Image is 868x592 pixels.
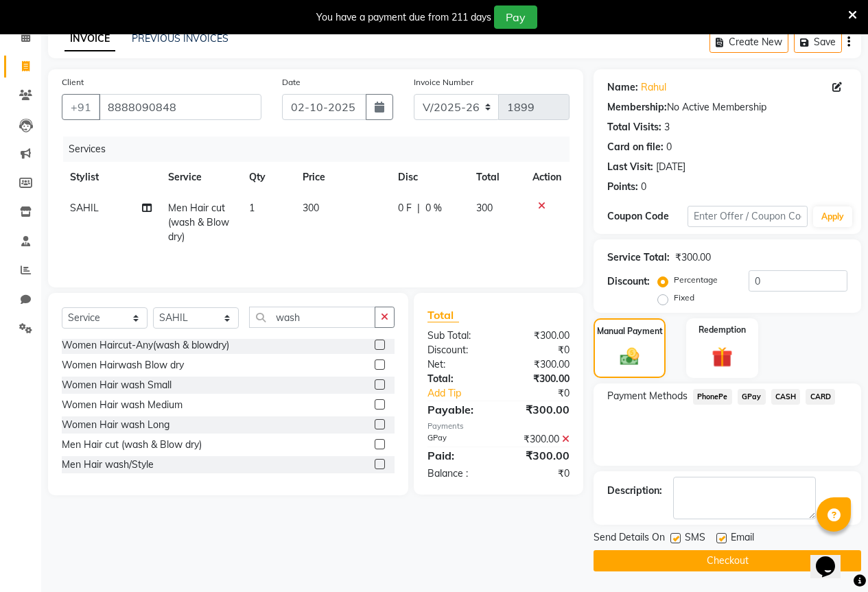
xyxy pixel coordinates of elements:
div: Services [63,137,580,162]
iframe: chat widget [810,537,854,578]
span: SMS [685,530,705,547]
span: 0 % [425,201,442,215]
button: Create New [709,32,788,53]
span: PhonePe [693,389,732,405]
button: Checkout [594,550,861,571]
div: ₹0 [512,386,580,401]
span: Send Details On [594,530,665,547]
div: Discount: [607,274,650,289]
span: CARD [806,389,835,405]
a: Add Tip [417,386,512,401]
div: No Active Membership [607,100,847,115]
th: Total [468,162,524,193]
div: Sub Total: [417,329,499,343]
div: Name: [607,80,638,95]
div: 0 [666,140,672,154]
div: Women Hair wash Medium [62,398,183,412]
span: GPay [738,389,766,405]
span: 0 F [398,201,412,215]
div: Last Visit: [607,160,653,174]
span: Email [731,530,754,547]
th: Disc [390,162,468,193]
div: Description: [607,484,662,498]
div: GPay [417,432,499,447]
div: ₹300.00 [498,401,580,418]
span: Men Hair cut (wash & Blow dry) [168,202,229,243]
th: Qty [241,162,294,193]
div: Paid: [417,447,499,464]
th: Service [160,162,240,193]
label: Redemption [699,324,746,336]
span: 300 [476,202,493,214]
div: ₹0 [498,343,580,357]
input: Search or Scan [249,307,375,328]
div: Total: [417,372,499,386]
th: Stylist [62,162,160,193]
div: Payable: [417,401,499,418]
a: PREVIOUS INVOICES [132,32,228,45]
span: CASH [771,389,801,405]
label: Invoice Number [414,76,473,88]
button: Pay [494,5,537,29]
div: Points: [607,180,638,194]
a: Rahul [641,80,666,95]
img: _cash.svg [614,346,646,368]
div: Men Hair cut (wash & Blow dry) [62,438,202,452]
label: Date [282,76,301,88]
div: You have a payment due from 211 days [316,10,491,25]
div: Women Haircut-Any(wash & blowdry) [62,338,229,353]
div: Service Total: [607,250,670,265]
span: 300 [303,202,319,214]
span: Total [427,308,459,322]
button: Save [794,32,842,53]
div: Net: [417,357,499,372]
th: Action [524,162,570,193]
div: Balance : [417,466,499,481]
div: ₹300.00 [498,447,580,464]
label: Client [62,76,84,88]
div: ₹300.00 [675,250,711,265]
div: [DATE] [656,160,685,174]
button: Apply [813,206,852,227]
div: 0 [641,180,646,194]
label: Manual Payment [597,325,663,338]
div: ₹300.00 [498,432,580,447]
div: ₹300.00 [498,357,580,372]
div: ₹0 [498,466,580,481]
img: _gift.svg [705,344,739,370]
div: Card on file: [607,140,664,154]
div: 3 [664,120,670,134]
div: ₹300.00 [498,372,580,386]
div: Men Hair wash/Style [62,458,154,472]
th: Price [294,162,390,193]
div: ₹300.00 [498,329,580,343]
div: Total Visits: [607,120,661,134]
input: Enter Offer / Coupon Code [688,206,808,227]
label: Fixed [674,292,694,304]
label: Percentage [674,274,718,286]
div: Women Hair wash Small [62,378,172,392]
button: +91 [62,94,100,120]
div: Discount: [417,343,499,357]
div: Membership: [607,100,667,115]
div: Women Hair wash Long [62,418,169,432]
div: Coupon Code [607,209,688,224]
input: Search by Name/Mobile/Email/Code [99,94,261,120]
span: | [417,201,420,215]
div: Women Hairwash Blow dry [62,358,184,372]
a: INVOICE [64,27,115,51]
span: 1 [249,202,255,214]
span: SAHIL [70,202,99,214]
span: Payment Methods [607,389,688,403]
div: Payments [427,421,570,432]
